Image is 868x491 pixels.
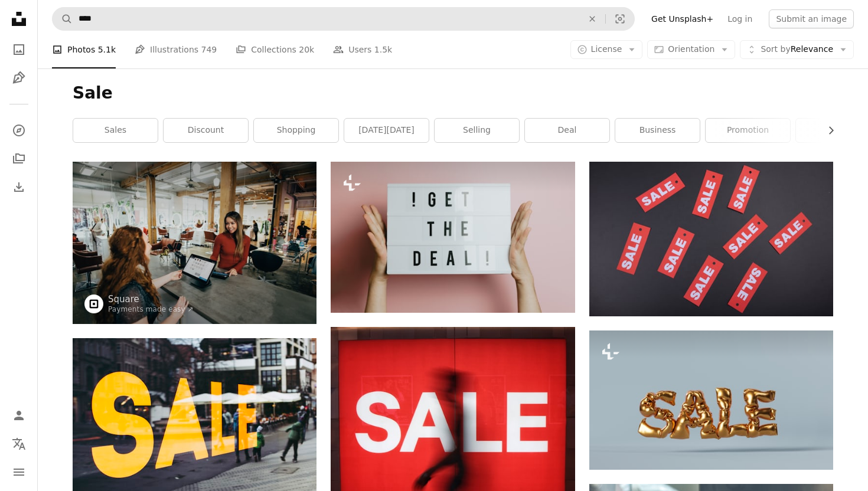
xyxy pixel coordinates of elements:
a: sales [73,119,158,142]
a: promotion [706,119,790,142]
button: Submit an image [769,9,854,28]
img: a group of gold and silver statues [589,330,833,470]
a: two women near tables [73,237,316,248]
a: Users 1.5k [333,31,392,68]
h1: Sale [73,83,833,104]
a: Download History [7,175,31,199]
a: Collections 20k [236,31,314,68]
button: Menu [7,460,31,484]
a: man in green jacket walking on sidewalk during daytime [73,414,316,424]
a: Collections [7,147,31,171]
a: Explore [7,119,31,142]
span: Relevance [761,44,833,55]
img: Go to Square's profile [84,294,103,313]
button: Visual search [606,8,634,30]
a: Home — Unsplash [7,7,31,33]
button: Language [7,432,31,456]
img: two women near tables [73,162,316,324]
a: Log in / Sign up [7,404,31,427]
button: License [570,40,643,59]
button: Orientation [647,40,735,59]
a: Log in [720,9,759,28]
a: Payments made easy ↗ [108,305,194,313]
span: Sort by [761,44,790,54]
button: Sort byRelevance [740,40,854,59]
a: discount [164,119,248,142]
img: a person holding up a sign that says i get the deal [331,162,575,313]
button: Search Unsplash [53,8,73,30]
a: text [589,234,833,244]
a: Get Unsplash+ [644,9,720,28]
a: a group of gold and silver statues [589,395,833,405]
img: text [589,162,833,316]
span: 749 [201,43,217,56]
a: shopping [254,119,338,142]
a: Illustrations 749 [135,31,217,68]
span: 1.5k [374,43,392,56]
a: Sale signage [331,413,575,424]
span: Orientation [668,44,714,54]
a: deal [525,119,609,142]
a: business [615,119,700,142]
span: 20k [299,43,314,56]
a: a person holding up a sign that says i get the deal [331,232,575,243]
button: scroll list to the right [820,119,833,142]
span: License [591,44,622,54]
a: Illustrations [7,66,31,90]
form: Find visuals sitewide [52,7,635,31]
a: Square [108,293,194,305]
a: [DATE][DATE] [344,119,429,142]
button: Clear [579,8,605,30]
a: Photos [7,38,31,61]
a: selling [435,119,519,142]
